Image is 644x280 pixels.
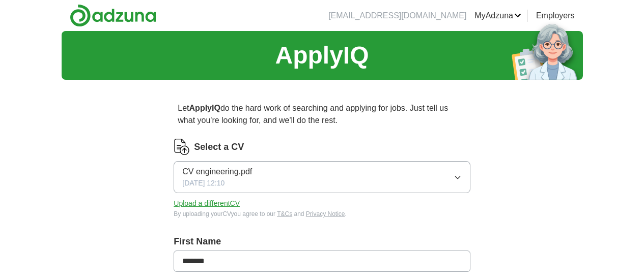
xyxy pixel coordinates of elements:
div: By uploading your CV you agree to our and . [174,209,470,219]
button: CV engineering.pdf[DATE] 12:10 [174,161,470,193]
span: [DATE] 12:10 [182,178,225,189]
a: MyAdzuna [474,10,521,22]
strong: ApplyIQ [189,104,220,112]
a: T&Cs [277,210,292,217]
a: Privacy Notice [306,210,345,217]
p: Let do the hard work of searching and applying for jobs. Just tell us what you're looking for, an... [174,98,470,131]
h1: ApplyIQ [275,37,369,74]
a: Employers [536,10,575,22]
label: First Name [174,235,470,248]
span: CV engineering.pdf [182,166,252,178]
label: Select a CV [194,140,244,154]
img: CV Icon [174,139,190,155]
img: Adzuna logo [70,4,156,27]
button: Upload a differentCV [174,198,240,209]
li: [EMAIL_ADDRESS][DOMAIN_NAME] [328,10,466,22]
